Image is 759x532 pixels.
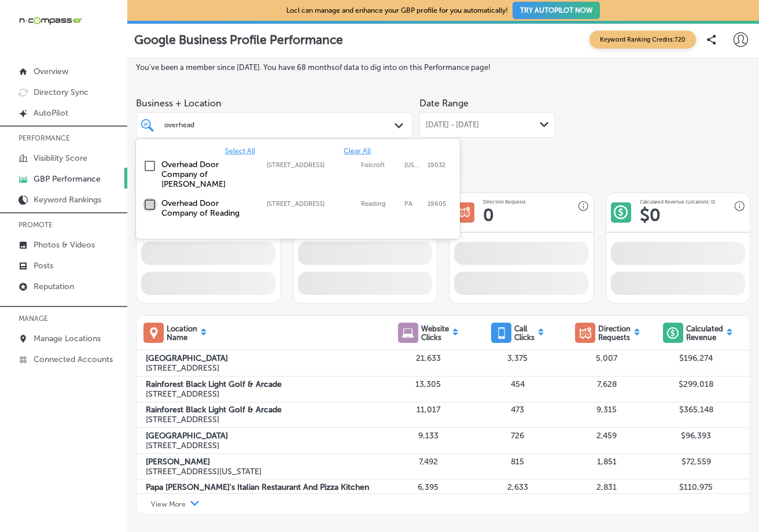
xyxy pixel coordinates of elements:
p: 9,315 [562,405,651,415]
p: 9,133 [384,431,473,441]
p: AutoPilot [34,108,68,118]
span: Clear All [344,147,371,155]
p: Visibility Score [34,153,87,163]
label: Reading [361,200,399,208]
h3: Calculated Revenue (Locations: 0) [640,199,716,205]
span: [DATE] - [DATE] [426,120,479,130]
label: Overhead Door Company of Reading [161,198,255,218]
p: [STREET_ADDRESS] [146,441,384,450]
p: Website Clicks [421,324,449,342]
h3: Direction Requests [483,199,526,205]
h1: $ 0 [640,205,661,226]
p: Calculated Revenue [686,324,723,342]
p: Posts [34,261,53,271]
label: 3 Independence Court [267,161,356,169]
p: 815 [473,457,562,467]
p: View More [151,500,186,508]
p: $299,018 [651,379,740,389]
p: $96,393 [651,431,740,441]
p: [STREET_ADDRESS][US_STATE] [146,467,384,476]
p: Location Name [167,324,197,342]
p: $110,975 [651,482,740,492]
img: 660ab0bf-5cc7-4cb8-ba1c-48b5ae0f18e60NCTV_CLogo_TV_Black_-500x88.png [19,15,82,26]
p: Call Clicks [514,324,535,342]
p: 2,633 [473,482,562,492]
span: Select All [225,147,255,155]
h1: 0 [483,205,494,226]
label: [PERSON_NAME] [146,457,384,467]
label: [GEOGRAPHIC_DATA] [146,431,384,441]
label: [GEOGRAPHIC_DATA] [146,353,384,363]
p: $196,274 [651,353,740,363]
p: Google Business Profile Performance [134,32,343,47]
p: 2,459 [562,431,651,441]
label: 19605 [428,200,446,208]
p: 5,007 [562,353,651,363]
p: 473 [473,405,562,415]
p: 726 [473,431,562,441]
p: 3,375 [473,353,562,363]
label: Overhead Door Company of Chester [161,160,255,189]
p: 2,831 [562,482,651,492]
p: 6,395 [384,482,473,492]
p: [STREET_ADDRESS] [146,415,384,424]
p: 11,017 [384,405,473,415]
label: You've been a member since [DATE] . You have 68 months of data to dig into on this Performance page! [136,63,750,72]
p: Manage Locations [34,334,101,343]
p: 1,851 [562,457,651,467]
p: Direction Requests [598,324,631,342]
span: Business + Location [136,98,412,109]
p: Directory Sync [34,87,89,97]
p: [STREET_ADDRESS] [146,389,384,399]
button: TRY AUTOPILOT NOW [513,2,600,19]
label: 19032 [428,161,445,169]
span: Keyword Ranking Credits: 720 [589,31,696,49]
p: 454 [473,379,562,389]
p: Reputation [34,282,74,291]
p: Overview [34,66,68,76]
p: $72,559 [651,457,740,467]
p: GBP Performance [34,174,101,184]
label: PA [404,200,422,208]
label: Pennsylvania [404,161,422,169]
p: [STREET_ADDRESS] [146,492,384,502]
label: Rainforest Black Light Golf & Arcade [146,379,384,389]
label: Papa [PERSON_NAME]'s Italian Restaurant And Pizza Kitchen [146,482,384,492]
p: Photos & Videos [34,240,95,250]
p: 7,492 [384,457,473,467]
p: 21,633 [384,353,473,363]
p: Keyword Rankings [34,195,101,205]
p: $365,148 [651,405,740,415]
label: Folcroft [361,161,399,169]
p: 13,305 [384,379,473,389]
label: 901 Delta Avenue [267,200,356,208]
p: 7,628 [562,379,651,389]
p: [STREET_ADDRESS] [146,363,384,373]
label: Rainforest Black Light Golf & Arcade [146,405,384,415]
label: Date Range [419,98,469,109]
p: Connected Accounts [34,354,113,364]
